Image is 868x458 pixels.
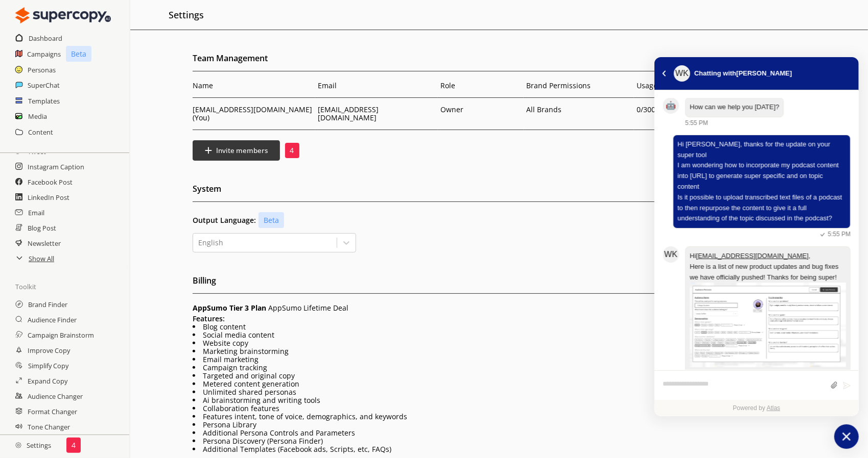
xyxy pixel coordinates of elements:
[193,429,806,437] li: Additional Persona Controls and Parameters
[28,93,60,109] a: Templates
[28,109,47,124] a: Media
[654,90,859,416] div: atlas-ticket
[440,106,463,114] p: Owner
[193,50,806,71] h2: Team Management
[28,389,83,404] a: Audience Changer
[28,159,84,174] a: Instagram Caption
[690,251,846,262] p: Hi ,
[193,372,806,380] li: Targeted and original copy
[72,441,76,449] p: 4
[29,31,62,46] a: Dashboard
[28,358,68,373] a: Simplify Copy
[767,404,781,412] a: Atlas
[193,314,225,323] b: Features:
[685,97,784,117] div: atlas-message-bubble
[690,283,846,367] img: 1fea9a5d-eab9-bcb8-8499-b5ea5999e535.png
[28,190,69,205] a: LinkedIn Post
[193,82,313,90] p: Name
[659,68,670,79] button: atlas-back-button
[654,400,859,416] div: Powered by
[193,347,806,355] li: Marketing brainstorming
[28,404,77,419] a: Format Changer
[15,442,21,448] img: Close
[27,46,61,62] a: Campaigns
[318,106,435,122] p: [EMAIL_ADDRESS][DOMAIN_NAME]
[817,230,828,239] svg: atlas-sent-icon
[663,376,851,395] div: atlas-composer
[28,419,70,435] h2: Tone Changer
[193,396,806,404] li: Ai brainstorming and writing tools
[690,262,846,283] p: Here is a list of new product updates and bug fixes we have officially pushed! Thanks for being s...
[193,413,806,421] li: Features intent, tone of voice, demographics, and keywords
[28,297,67,312] a: Brand Finder
[28,220,56,236] a: Blog Post
[28,327,94,343] a: Campaign Brainstorm
[193,404,806,413] li: Collaboration features
[193,331,806,339] li: Social media content
[193,303,266,313] span: AppSumo Tier 3 Plan
[526,82,631,90] p: Brand Permissions
[834,424,859,449] button: atlas-launcher
[663,246,679,263] div: atlas-message-author-avatar
[28,373,67,389] a: Expand Copy
[690,102,779,113] div: atlas-message-text
[673,135,851,239] div: Thursday, July 18, 2024, 5:55 PM
[677,139,846,224] div: atlas-message-text
[690,102,779,113] p: How can we help you [DATE]?
[290,146,294,155] p: 4
[694,67,792,80] div: Chatting with [PERSON_NAME]
[29,251,54,266] a: Show All
[217,146,268,155] b: Invite members
[259,212,284,228] p: Beta
[28,78,60,93] a: SuperChat
[830,381,838,390] button: Attach files by clicking or dropping files here
[193,388,806,396] li: Unlimited shared personas
[193,140,280,161] button: Invite members
[817,230,851,239] div: 5:55 PM
[28,205,44,220] a: Email
[193,106,313,122] p: [EMAIL_ADDRESS][DOMAIN_NAME] (You)
[637,106,742,114] p: 0 /300,000 words
[28,343,70,358] a: Improve Copy
[677,139,846,224] p: Hi [PERSON_NAME], thanks for the update on your super tool I am wondering how to incorporate my p...
[193,437,806,445] li: Persona Discovery (Persona Finder)
[685,97,851,128] div: Thursday, July 18, 2024, 5:55 PM
[440,82,521,90] p: Role
[193,421,806,429] li: Persona Library
[663,135,851,239] div: atlas-message
[696,252,808,260] a: [EMAIL_ADDRESS][DOMAIN_NAME]
[663,97,851,128] div: atlas-message
[193,445,806,453] li: Additional Templates (Facebook ads, Scripts, etc, FAQs)
[28,124,53,140] a: Content
[28,312,77,327] a: Audience Finder
[674,65,690,82] div: atlas-message-author-avatar
[28,174,73,190] h2: Facebook Post
[28,236,61,251] h2: Newsletter
[66,46,91,62] p: Beta
[663,97,679,114] div: atlas-message-author-avatar
[654,57,859,416] div: atlas-window
[193,181,806,202] h2: System
[673,135,851,228] div: atlas-message-bubble
[28,62,56,78] a: Personas
[685,118,708,128] div: 5:55 PM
